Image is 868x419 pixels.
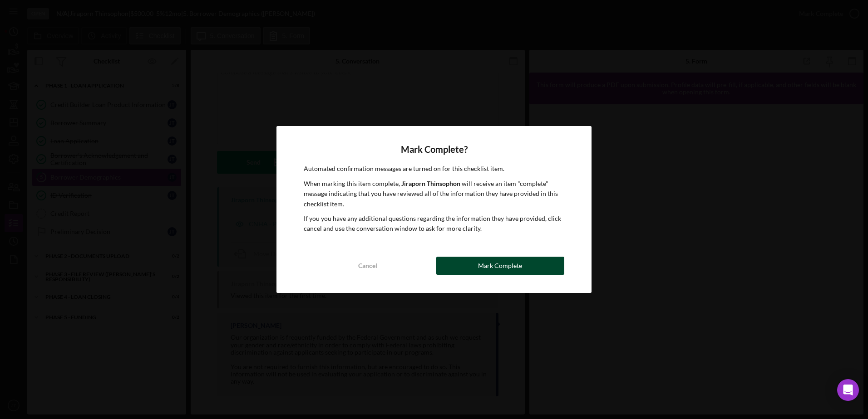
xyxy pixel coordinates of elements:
[304,257,432,275] button: Cancel
[436,257,564,275] button: Mark Complete
[304,214,564,234] p: If you you have any additional questions regarding the information they have provided, click canc...
[478,257,522,275] div: Mark Complete
[401,180,460,187] b: Jiraporn Thinsophon
[358,257,377,275] div: Cancel
[837,379,859,401] div: Open Intercom Messenger
[304,179,564,209] p: When marking this item complete, will receive an item "complete" message indicating that you have...
[304,144,564,155] h4: Mark Complete?
[304,164,564,174] p: Automated confirmation messages are turned on for this checklist item.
